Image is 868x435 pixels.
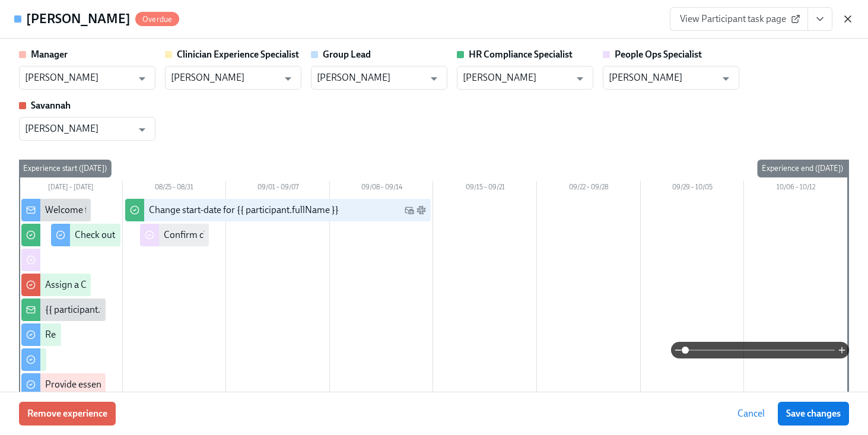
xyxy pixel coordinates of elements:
[31,100,71,111] strong: Savannah
[135,15,179,24] span: Overdue
[330,181,434,196] div: 09/08 – 09/14
[717,69,735,88] button: Open
[45,278,515,291] div: Assign a Clinician Experience Specialist for {{ participant.fullName }} (start-date {{ participan...
[537,181,641,196] div: 09/22 – 09/28
[786,408,841,420] span: Save changes
[571,69,589,88] button: Open
[729,402,773,426] button: Cancel
[433,181,537,196] div: 09/15 – 09/21
[19,181,123,196] div: [DATE] – [DATE]
[164,228,289,242] div: Confirm cleared by People Ops
[123,181,227,196] div: 08/25 – 08/31
[744,181,848,196] div: 10/06 – 10/12
[26,10,131,28] h4: [PERSON_NAME]
[416,205,426,215] svg: Slack
[778,402,849,426] button: Save changes
[75,228,245,242] div: Check out our recommended laptop specs
[45,378,230,391] div: Provide essential professional documentation
[469,49,573,60] strong: HR Compliance Specialist
[615,49,702,60] strong: People Ops Specialist
[31,49,68,60] strong: Manager
[737,408,765,420] span: Cancel
[133,120,151,139] button: Open
[18,160,112,177] div: Experience start ([DATE])
[45,328,264,341] div: Register on the [US_STATE] [MEDICAL_DATA] website
[226,181,330,196] div: 09/01 – 09/07
[323,49,371,60] strong: Group Lead
[425,69,443,88] button: Open
[27,408,107,420] span: Remove experience
[149,204,339,217] div: Change start-date for {{ participant.fullName }}
[279,69,297,88] button: Open
[45,303,287,316] div: {{ participant.fullName }} has filled out the onboarding form
[680,13,798,25] span: View Participant task page
[807,7,832,31] button: View task page
[45,204,268,217] div: Welcome from the Charlie Health Compliance Team 👋
[19,402,116,426] button: Remove experience
[757,160,848,177] div: Experience end ([DATE])
[641,181,745,196] div: 09/29 – 10/05
[670,7,808,31] a: View Participant task page
[133,69,151,88] button: Open
[177,49,299,60] strong: Clinician Experience Specialist
[405,205,414,215] svg: Work Email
